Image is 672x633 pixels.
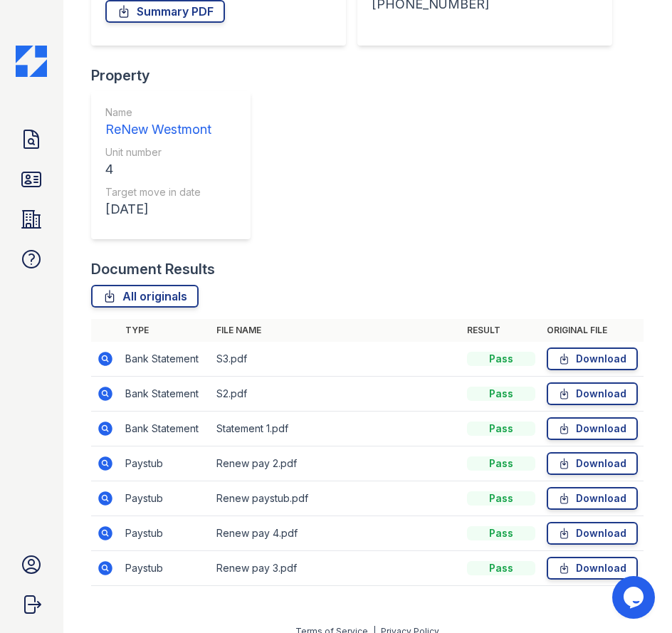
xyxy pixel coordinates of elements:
div: Pass [467,491,535,506]
img: CE_Icon_Blue-c292c112584629df590d857e76928e9f676e5b41ef8f769ba2f05ee15b207248.png [16,46,47,77]
div: [DATE] [105,199,211,219]
th: Type [120,319,211,342]
td: Paystub [120,446,211,481]
div: Pass [467,526,535,540]
a: Download [547,557,638,580]
a: Download [547,347,638,370]
div: Property [91,66,262,85]
td: Bank Statement [120,412,211,446]
td: Paystub [120,516,211,551]
td: S2.pdf [211,377,461,412]
div: Pass [467,387,535,401]
div: Pass [467,456,535,471]
td: Renew pay 2.pdf [211,446,461,481]
a: Download [547,452,638,475]
iframe: chat widget [612,576,658,619]
div: Pass [467,561,535,575]
td: Bank Statement [120,342,211,377]
a: Download [547,522,638,545]
div: 4 [105,159,211,179]
a: Download [547,417,638,440]
div: Pass [467,352,535,366]
a: All originals [91,285,199,308]
td: Statement 1.pdf [211,412,461,446]
div: ReNew Westmont [105,120,211,140]
div: Document Results [91,259,215,279]
td: S3.pdf [211,342,461,377]
td: Renew pay 4.pdf [211,516,461,551]
td: Renew pay 3.pdf [211,551,461,586]
div: Name [105,105,211,120]
div: Unit number [105,145,211,159]
th: Result [461,319,541,342]
a: Download [547,382,638,405]
div: Pass [467,422,535,436]
td: Bank Statement [120,377,211,412]
a: Name ReNew Westmont [105,105,211,140]
th: File name [211,319,461,342]
td: Paystub [120,551,211,586]
td: Renew paystub.pdf [211,481,461,516]
td: Paystub [120,481,211,516]
th: Original file [541,319,644,342]
a: Download [547,487,638,510]
div: Target move in date [105,185,211,199]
